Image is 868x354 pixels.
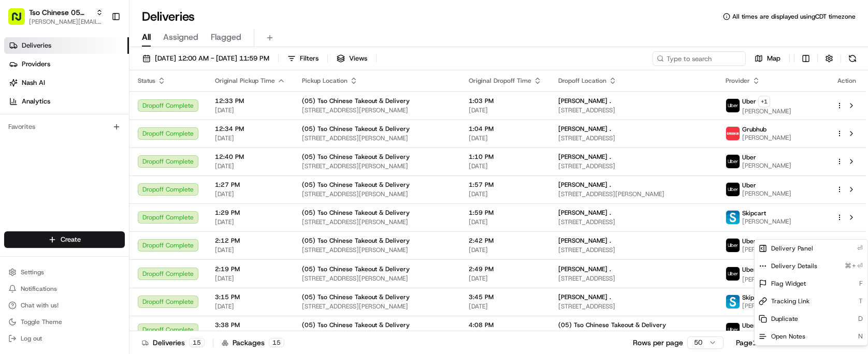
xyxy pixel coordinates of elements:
span: Tracking Link [771,297,809,305]
span: N [858,332,863,341]
span: D [858,314,863,323]
span: ⌘+⏎ [845,261,863,271]
span: Delivery Details [771,262,817,270]
span: Delivery Panel [771,244,813,253]
span: Flag Widget [771,279,806,288]
span: F [859,279,863,288]
span: Duplicate [771,315,798,323]
span: ⏎ [857,244,863,253]
span: Open Notes [771,332,805,341]
span: T [859,297,863,306]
